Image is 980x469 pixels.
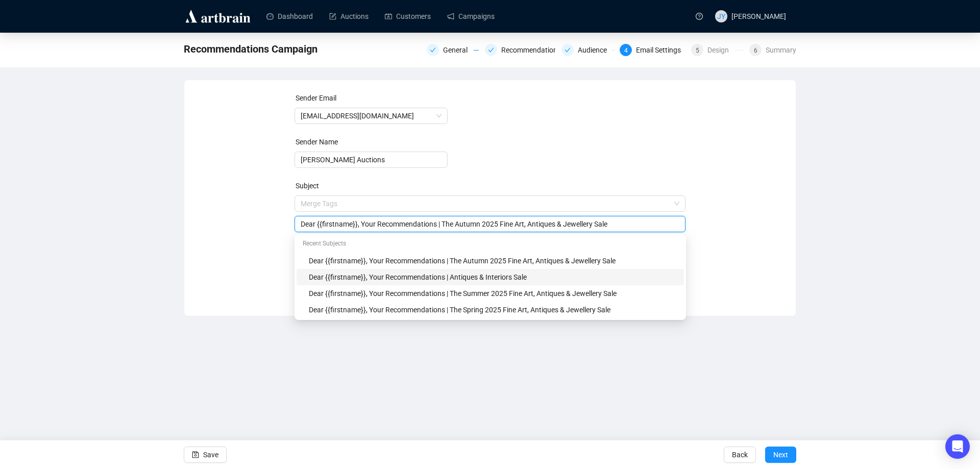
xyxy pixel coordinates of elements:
img: logo [184,8,252,24]
a: Dashboard [266,3,313,30]
div: Summary [766,44,796,56]
div: Design [707,44,735,56]
span: Back [732,440,748,469]
div: Audience [561,44,614,56]
span: check [488,47,494,53]
label: Sender Email [296,94,336,102]
div: Dear {{firstname}}, Your Recommendations | The Summer 2025 Fine Art, Antiques & Jewellery Sale [297,285,684,302]
div: Recommendations [501,44,567,56]
div: 4Email Settings [620,44,685,56]
span: Recommendations Campaign [184,41,317,57]
div: Dear {{firstname}}, Your Recommendations | The Spring 2025 Fine Art, Antiques & Jewellery Sale [309,304,678,315]
div: Dear {{firstname}}, Your Recommendations | Antiques & Interiors Sale [309,271,678,283]
label: Sender Name [296,138,338,146]
div: Open Intercom Messenger [945,434,970,459]
div: General [427,44,479,56]
a: Campaigns [447,3,495,30]
div: Dear {{firstname}}, Your Recommendations | The Summer 2025 Fine Art, Antiques & Jewellery Sale [309,288,678,299]
div: Email Settings [636,44,687,56]
div: Dear {{firstname}}, Your Recommendations | The Autumn 2025 Fine Art, Antiques & Jewellery Sale [297,253,684,269]
button: Next [765,447,796,463]
div: Subject [296,180,687,191]
div: Dear {{firstname}}, Your Recommendations | The Autumn 2025 Fine Art, Antiques & Jewellery Sale [309,255,678,266]
div: General [443,44,474,56]
span: enquiries@martelmaidesauctions.com [301,108,442,124]
a: Auctions [329,3,369,30]
span: save [192,451,199,458]
a: Customers [385,3,431,30]
span: 5 [696,47,699,54]
button: Back [724,447,756,463]
span: 6 [754,47,757,54]
div: Recommendations [485,44,555,56]
span: 4 [624,47,628,54]
span: question-circle [696,13,703,20]
div: 5Design [691,44,743,56]
span: JY [717,11,725,22]
span: check [430,47,436,53]
div: Recent Subjects [297,236,684,253]
div: Dear {{firstname}}, Your Recommendations | The Spring 2025 Fine Art, Antiques & Jewellery Sale [297,302,684,318]
div: 6Summary [749,44,796,56]
button: Save [184,447,227,463]
span: Save [203,440,218,469]
span: [PERSON_NAME] [731,12,786,20]
div: Audience [578,44,613,56]
span: check [565,47,571,53]
div: Dear {{firstname}}, Your Recommendations | Antiques & Interiors Sale [297,269,684,285]
span: Next [773,440,788,469]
